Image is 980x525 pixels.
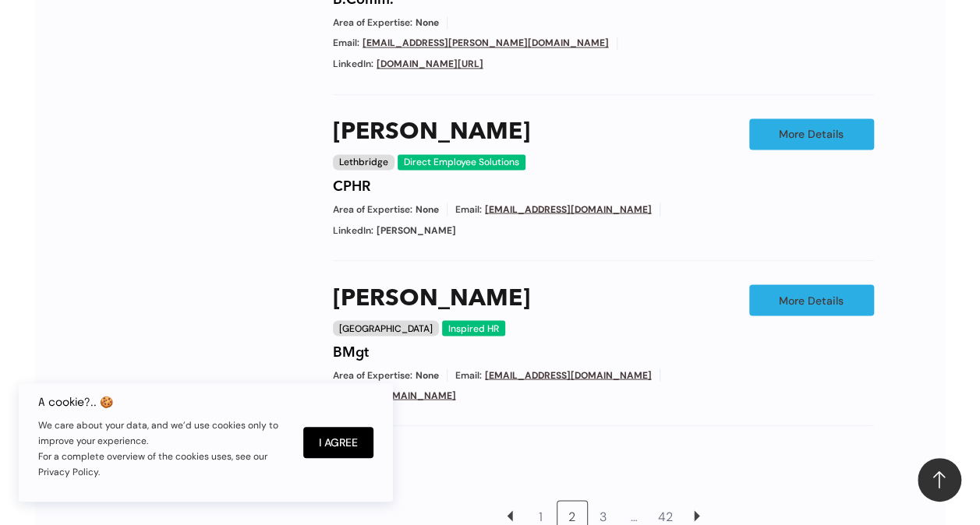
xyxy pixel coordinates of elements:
[749,118,874,150] a: More Details
[333,203,412,216] span: Area of Expertise:
[303,427,373,458] button: I Agree
[333,154,394,170] div: Lethbridge
[455,368,482,382] span: Email:
[333,224,373,237] span: LinkedIn:
[377,58,483,70] a: [DOMAIN_NAME][URL]
[363,37,609,49] a: [EMAIL_ADDRESS][PERSON_NAME][DOMAIN_NAME]
[416,368,439,382] span: None
[416,203,439,216] span: None
[485,368,652,381] a: [EMAIL_ADDRESS][DOMAIN_NAME]
[333,320,439,336] div: [GEOGRAPHIC_DATA]
[333,118,530,146] a: [PERSON_NAME]
[375,389,456,401] a: [DOMAIN_NAME]
[333,344,369,361] h4: BMgt
[38,396,288,408] h6: A cookie?.. 🍪
[749,284,874,315] a: More Details
[333,37,359,50] span: Email:
[333,368,412,382] span: Area of Expertise:
[377,224,456,237] span: [PERSON_NAME]
[416,16,439,30] span: None
[398,154,525,170] div: Direct Employee Solutions
[455,203,482,216] span: Email:
[442,320,505,336] div: Inspired HR
[333,58,373,71] span: LinkedIn:
[333,284,530,312] a: [PERSON_NAME]
[333,16,412,30] span: Area of Expertise:
[333,178,370,195] h4: CPHR
[38,418,288,480] p: We care about your data, and we’d use cookies only to improve your experience. For a complete ove...
[485,203,652,215] a: [EMAIL_ADDRESS][DOMAIN_NAME]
